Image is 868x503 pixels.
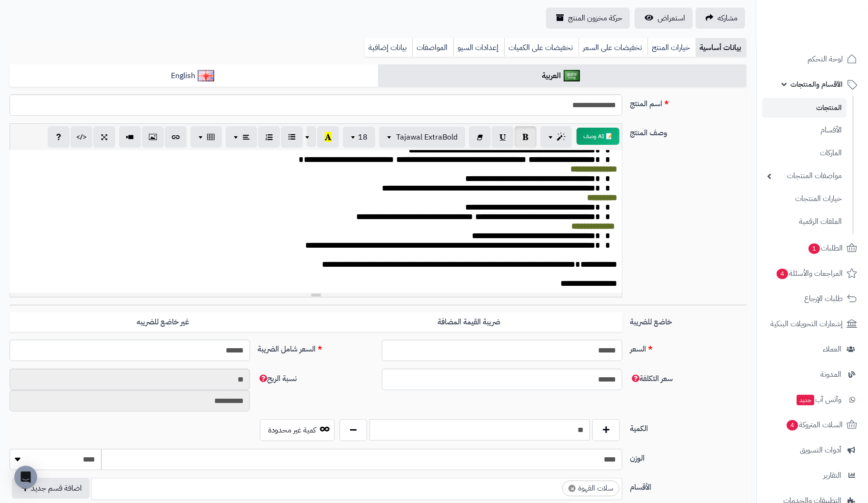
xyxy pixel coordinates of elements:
[546,8,630,29] a: حركة مخزون المنتج
[823,469,841,482] span: التقارير
[803,19,859,39] img: logo-2.png
[564,70,580,81] img: العربية
[12,478,90,499] button: اضافة قسم جديد
[718,12,738,24] span: مشاركه
[378,64,747,88] a: العربية
[762,338,862,361] a: العملاء
[626,123,750,139] label: وصف المنتج
[379,127,465,148] button: Tajawal ExtraBold
[786,420,798,431] span: 4
[648,38,696,57] a: خيارات المنتج
[762,143,847,163] a: الماركات
[823,342,841,356] span: العملاء
[762,413,862,436] a: السلات المتروكة4
[316,312,623,332] label: ضريبة القيمة المضافة
[453,38,504,57] a: إعدادات السيو
[762,189,847,209] a: خيارات المنتجات
[762,98,847,118] a: المنتجات
[776,267,843,280] span: المراجعات والأسئلة
[770,317,843,331] span: إشعارات التحويلات البنكية
[820,368,841,381] span: المدونة
[776,268,788,279] span: 4
[626,449,750,464] label: الوزن
[635,8,693,29] a: استعراض
[797,395,814,405] span: جديد
[626,419,750,434] label: الكمية
[626,340,750,355] label: السعر
[696,38,747,57] a: بيانات أساسية
[762,237,862,260] a: الطلبات1
[762,439,862,462] a: أدوات التسويق
[762,262,862,285] a: المراجعات والأسئلة4
[762,120,847,141] a: الأقسام
[762,166,847,186] a: مواصفات المنتجات
[762,48,862,70] a: لوحة التحكم
[14,466,37,489] div: Open Intercom Messenger
[790,78,843,91] span: الأقسام والمنتجات
[762,464,862,487] a: التقارير
[568,12,622,24] span: حركة مخزون المنتج
[504,38,579,57] a: تخفيضات على الكميات
[569,485,576,492] span: ×
[658,12,685,24] span: استعراض
[696,8,745,29] a: مشاركه
[762,312,862,335] a: إشعارات التحويلات البنكية
[579,38,648,57] a: تخفيضات على السعر
[808,241,843,255] span: الطلبات
[786,418,843,432] span: السلات المتروكة
[796,393,841,406] span: وآتس آب
[343,127,375,148] button: 18
[630,373,673,384] span: سعر التكلفة
[365,38,412,57] a: بيانات إضافية
[800,443,841,457] span: أدوات التسويق
[198,70,214,81] img: English
[396,131,458,143] span: Tajawal ExtraBold
[10,312,316,332] label: غير خاضع للضريبه
[258,373,297,384] span: نسبة الربح
[626,312,750,328] label: خاضع للضريبة
[808,243,820,254] span: 1
[358,131,368,143] span: 18
[577,128,619,145] button: 📝 AI وصف
[804,292,843,305] span: طلبات الإرجاع
[626,94,750,110] label: اسم المنتج
[762,388,862,411] a: وآتس آبجديد
[808,52,843,66] span: لوحة التحكم
[626,478,750,493] label: الأقسام
[762,287,862,310] a: طلبات الإرجاع
[254,340,378,355] label: السعر شامل الضريبة
[562,481,619,496] li: سلات القهوة
[762,211,847,232] a: الملفات الرقمية
[10,64,378,88] a: English
[412,38,453,57] a: المواصفات
[762,363,862,386] a: المدونة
